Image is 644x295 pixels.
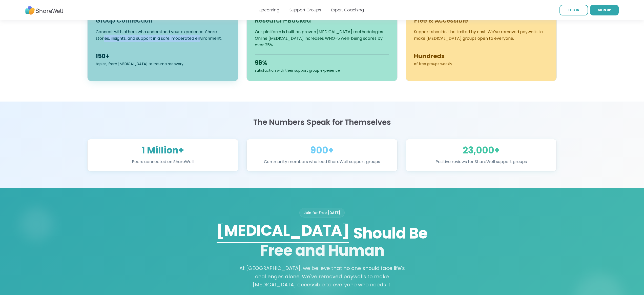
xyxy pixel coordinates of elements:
[87,118,557,127] h2: The Numbers Speak for Themselves
[568,8,579,12] span: LOG IN
[255,29,389,48] p: Our platform is built on proven [MEDICAL_DATA] methodologies. Online [MEDICAL_DATA] increases WHO...
[260,240,384,261] span: Free and Human
[217,221,349,240] div: [MEDICAL_DATA]
[331,7,364,13] a: Expert Coaching
[96,61,230,66] div: topics, from [MEDICAL_DATA] to trauma recovery
[193,224,452,243] span: Should Be
[414,52,548,60] div: Hundreds
[414,29,548,42] p: Support shouldn't be limited by cost. We've removed paywalls to make [MEDICAL_DATA] groups open t...
[25,3,63,17] img: ShareWell Nav Logo
[96,16,230,25] h3: Group Connection
[412,159,550,165] p: Positive reviews for ShareWell support groups
[259,7,279,13] a: Upcoming
[96,52,230,60] div: 150+
[590,5,619,15] a: SIGN UP
[412,145,550,155] div: 23,000+
[255,59,389,67] div: 96%
[414,61,548,66] div: of free groups weekly
[94,145,232,155] div: 1 Million+
[255,68,389,73] div: satisfaction with their support group experience
[289,7,321,13] a: Support Groups
[598,8,611,12] span: SIGN UP
[255,16,389,25] h3: Research-Backed
[96,29,230,42] p: Connect with others who understand your experience. Share stories, insights, and support in a saf...
[414,16,548,25] h3: Free & Accessible
[237,264,407,289] p: At [GEOGRAPHIC_DATA], we believe that no one should face life's challenges alone. We've removed p...
[253,145,391,155] div: 900+
[217,240,349,259] div: Connection
[559,5,588,15] a: LOG IN
[299,208,345,218] div: Join for Free [DATE]
[94,159,232,165] p: Peers connected on ShareWell
[253,159,391,165] p: Community members who lead ShareWell support groups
